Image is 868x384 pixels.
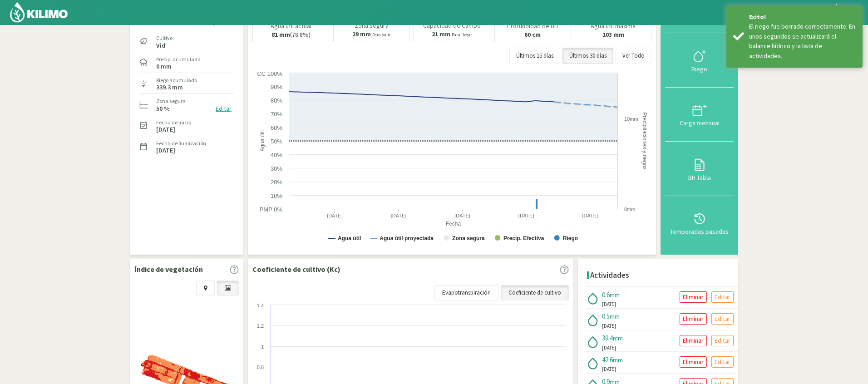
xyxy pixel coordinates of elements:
[616,48,651,64] button: Ver Todo
[271,30,290,39] b: 81 mm
[271,111,282,118] text: 70%
[134,264,203,275] p: Índice de vegetación
[680,335,707,346] button: Eliminar
[711,291,734,303] button: Editar
[156,127,175,133] label: [DATE]
[602,344,616,352] span: [DATE]
[143,18,167,27] div: Sector:
[613,356,623,364] span: mm
[715,357,730,367] p: Editar
[252,264,340,275] p: Coeficiente de cultivo (Kc)
[156,55,201,64] label: Precip. acumulada
[434,285,498,300] a: Evapotranspiración
[452,235,485,241] text: Zona segura
[668,174,731,181] div: BH Tabla
[271,124,282,131] text: 60%
[518,213,534,218] text: [DATE]
[261,344,264,350] text: 1
[156,106,170,112] label: 50 %
[271,23,311,30] p: Agua útil actual
[680,356,707,368] button: Eliminar
[271,165,282,172] text: 30%
[259,130,266,152] text: Agua útil
[610,291,620,299] span: mm
[156,139,206,148] label: Fecha de finalización
[257,364,264,370] text: 0.8
[432,30,450,38] b: 21 mm
[711,335,734,346] button: Editar
[602,300,616,308] span: [DATE]
[257,323,264,329] text: 1.2
[352,30,371,38] b: 29 mm
[711,313,734,325] button: Editar
[749,12,856,22] div: Exito!
[683,292,704,302] p: Eliminar
[503,235,544,241] text: Precip. Efectiva
[683,357,704,367] p: Eliminar
[423,22,481,29] p: Capacidad de Campo
[711,356,734,368] button: Editar
[271,152,282,158] text: 40%
[680,291,707,303] button: Eliminar
[509,48,560,64] button: Últimos 15 días
[156,64,172,69] label: 0 mm
[260,206,283,213] text: PMP 0%
[213,103,234,114] button: Editar
[668,228,731,235] div: Temporadas pasadas
[749,22,856,61] div: El riego fue borrado correctamente. En unos segundos se actualizará el balance hídrico y la lista...
[156,76,197,84] label: Riego acumulado
[355,22,389,29] p: Zona segura
[257,70,282,77] text: CC 100%
[624,207,635,212] text: 0mm
[156,34,173,42] label: Cultivo
[454,213,470,218] text: [DATE]
[156,84,183,90] label: 339.3 mm
[683,314,704,324] p: Eliminar
[507,23,558,30] p: Profundidad de BH
[372,32,391,38] small: Para salir
[665,88,734,142] button: Carga mensual
[602,334,613,342] span: 39.4
[156,97,186,105] label: Zona segura
[668,66,731,72] div: Riego
[271,138,282,145] text: 50%
[156,118,191,127] label: Fecha de inicio
[641,112,648,170] text: Precipitaciones y riegos
[446,221,461,227] text: Fecha
[563,235,578,241] text: Riego
[9,1,69,23] img: Kilimo
[380,235,434,241] text: Agua útil proyectada
[391,213,407,218] text: [DATE]
[582,213,598,218] text: [DATE]
[591,23,636,30] p: Agua útil máxima
[602,322,616,330] span: [DATE]
[257,303,264,308] text: 1.4
[602,355,613,364] span: 42.6
[665,33,734,87] button: Riego
[715,335,730,346] p: Editar
[271,31,311,38] p: (78.8%)
[562,48,613,64] button: Últimos 30 días
[156,148,175,153] label: [DATE]
[271,84,282,90] text: 90%
[715,292,730,302] p: Editar
[613,334,623,342] span: mm
[665,196,734,250] button: Temporadas pasadas
[610,312,620,320] span: mm
[668,120,731,126] div: Carga mensual
[602,30,624,39] b: 103 mm
[524,30,541,39] b: 60 cm
[271,192,282,199] text: 10%
[590,271,629,280] h4: Actividades
[665,142,734,196] button: BH Tabla
[602,312,610,320] span: 0.5
[602,290,610,299] span: 0.6
[715,314,730,324] p: Editar
[602,365,616,373] span: [DATE]
[680,313,707,325] button: Eliminar
[327,213,343,218] text: [DATE]
[501,285,569,300] a: Coeficiente de cultivo
[683,335,704,346] p: Eliminar
[338,235,361,241] text: Agua útil
[271,97,282,104] text: 80%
